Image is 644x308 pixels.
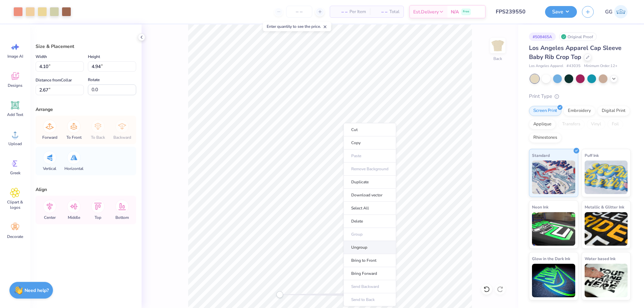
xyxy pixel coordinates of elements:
[286,6,312,18] input: – –
[343,254,396,267] li: Bring to Front
[491,39,504,52] img: Back
[529,44,622,61] span: Los Angeles Apparel Cap Sleeve Baby Rib Crop Top
[413,8,439,15] span: Est. Delivery
[115,215,129,220] span: Bottom
[36,76,72,84] label: Distance from Collar
[263,22,331,31] div: Enter quantity to see the price.
[559,33,597,41] div: Original Proof
[585,152,599,159] span: Puff Ink
[4,199,26,210] span: Clipart & logos
[343,241,396,254] li: Ungroup
[529,93,631,100] div: Print Type
[585,161,628,194] img: Puff Ink
[584,63,618,69] span: Minimum Order: 12 +
[350,8,366,15] span: Per Item
[585,203,624,210] span: Metallic & Glitter Ink
[7,112,23,117] span: Add Text
[532,212,575,246] img: Neon Ink
[585,212,628,246] img: Metallic & Glitter Ink
[529,119,556,129] div: Applique
[558,119,585,129] div: Transfers
[343,176,396,189] li: Duplicate
[602,5,631,18] a: GG
[614,5,628,18] img: Gerson Garcia
[8,83,22,88] span: Designs
[7,54,23,59] span: Image AI
[36,43,136,50] div: Size & Placement
[8,141,22,146] span: Upload
[334,8,347,15] span: – –
[389,8,399,15] span: Total
[532,161,575,194] img: Standard
[545,6,577,18] button: Save
[491,5,540,18] input: Untitled Design
[7,234,23,239] span: Decorate
[43,166,56,171] span: Vertical
[66,135,82,140] span: To Front
[44,215,56,220] span: Center
[597,106,630,116] div: Digital Print
[276,291,283,298] div: Accessibility label
[529,133,561,143] div: Rhinestones
[88,53,100,61] label: Height
[343,267,396,280] li: Bring Forward
[532,255,570,262] span: Glow in the Dark Ink
[567,63,581,69] span: # 43035
[343,202,396,215] li: Select All
[563,106,595,116] div: Embroidery
[374,8,387,15] span: – –
[95,215,101,220] span: Top
[88,76,100,84] label: Rotate
[64,166,84,171] span: Horizontal
[493,56,502,62] div: Back
[36,186,136,193] div: Align
[605,8,612,16] span: GG
[42,135,57,140] span: Forward
[607,119,623,129] div: Foil
[343,215,396,228] li: Delete
[24,287,49,294] strong: Need help?
[451,8,459,15] span: N/A
[529,106,561,116] div: Screen Print
[68,215,80,220] span: Middle
[10,170,20,176] span: Greek
[529,33,556,41] div: # 508465A
[463,9,469,14] span: Free
[532,152,550,159] span: Standard
[587,119,605,129] div: Vinyl
[36,53,47,61] label: Width
[343,136,396,149] li: Copy
[532,264,575,297] img: Glow in the Dark Ink
[585,255,615,262] span: Water based Ink
[343,123,396,136] li: Cut
[36,106,136,113] div: Arrange
[585,264,628,297] img: Water based Ink
[343,189,396,202] li: Download vector
[529,63,563,69] span: Los Angeles Apparel
[532,203,548,210] span: Neon Ink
